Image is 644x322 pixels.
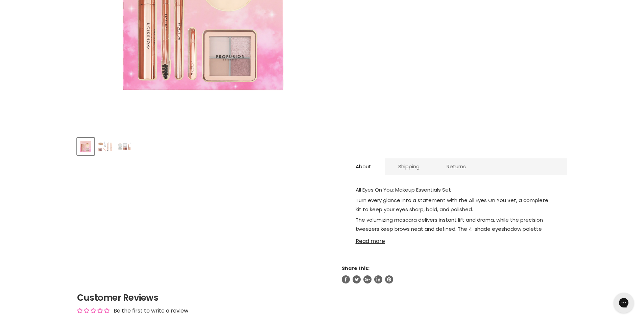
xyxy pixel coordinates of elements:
a: Read more [356,234,554,244]
iframe: Gorgias live chat messenger [610,290,637,315]
button: Profusion All Eyes On You Set [116,138,133,155]
div: Be the first to write a review [114,307,188,315]
p: Turn every glance into a statement with the All Eyes On You Set, a complete kit to keep your eyes... [356,196,554,215]
div: Product thumbnails [76,136,331,155]
a: About [342,158,385,175]
p: The volumizing mascara delivers instant lift and drama, while the precision tweezers keep brows n... [356,215,554,253]
span: Share this: [342,265,369,272]
h2: Customer Reviews [77,292,567,304]
img: Profusion All Eyes On You Set [116,139,132,154]
aside: Share this: [342,265,567,283]
button: Profusion All Eyes On You Set [96,138,114,155]
p: All Eyes On You: Makeup Essentials Set [356,185,554,196]
a: Returns [433,158,479,175]
img: Profusion All Eyes On You Set [97,139,113,154]
button: Profusion All Eyes On You Set [77,138,94,155]
img: Profusion All Eyes On You Set [78,139,94,154]
a: Shipping [385,158,433,175]
div: Average rating is 0.00 stars [77,307,110,315]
